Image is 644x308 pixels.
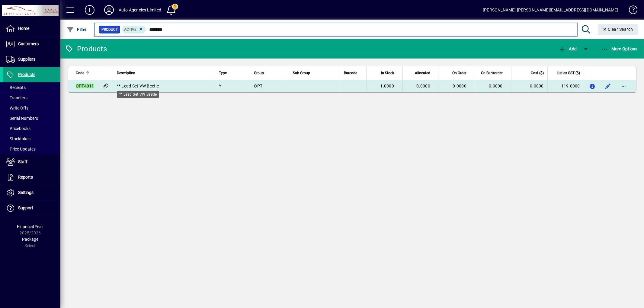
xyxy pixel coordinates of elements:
span: ** Lead Set VW Beetle [117,84,159,88]
div: Group [254,70,285,76]
span: Staff [18,159,27,164]
span: Receipts [6,85,26,90]
a: Stocktakes [3,134,60,144]
td: 0.0000 [511,80,547,92]
span: Price Updates [6,147,36,151]
span: Reports [18,175,33,179]
span: Allocated [415,70,430,76]
a: Knowledge Base [624,1,636,21]
div: Code [76,70,94,76]
span: Customers [18,41,39,46]
div: Products [65,44,107,54]
span: Code [76,70,84,76]
div: On Order [443,70,472,76]
div: In Stock [370,70,399,76]
span: Cost ($) [531,70,544,76]
span: Barcode [344,70,357,76]
button: Edit [603,81,613,91]
a: Home [3,21,60,36]
div: ** Lead Set VW Beetle [117,91,159,98]
span: Stocktakes [6,136,30,141]
span: Product [101,27,118,33]
div: Sub Group [293,70,336,76]
mat-chip: Activation Status: Active [122,26,146,33]
button: Clear [598,24,638,35]
span: Filter [67,27,87,32]
span: Financial Year [17,224,43,229]
span: Products [18,72,35,77]
span: 1.0000 [380,84,394,88]
span: Pricebooks [6,126,30,131]
div: Allocated [406,70,436,76]
a: Settings [3,185,60,200]
span: Y [219,84,221,88]
span: Suppliers [18,57,35,62]
span: Active [124,27,137,32]
span: Serial Numbers [6,116,38,121]
span: Write Offs [6,106,28,110]
span: Sub Group [293,70,310,76]
a: Serial Numbers [3,113,60,123]
span: List ex GST ($) [557,70,580,76]
span: Add [559,46,577,51]
div: Description [117,70,211,76]
div: Type [219,70,247,76]
span: 0.0000 [417,84,431,88]
button: Filter [65,24,88,35]
a: Reports [3,170,60,185]
span: Transfers [6,95,27,100]
a: Price Updates [3,144,60,154]
td: 119.0000 [547,80,584,92]
a: Customers [3,37,60,52]
button: More options [619,81,629,91]
span: 0.0000 [489,84,503,88]
em: OPT4011 [76,84,94,88]
a: Transfers [3,93,60,103]
span: Group [254,70,264,76]
span: Support [18,205,33,210]
span: OPT [254,84,262,88]
span: Type [219,70,227,76]
button: Add [557,43,578,54]
a: Suppliers [3,52,60,67]
a: Receipts [3,82,60,93]
div: On Backorder [479,70,508,76]
button: Add [80,5,99,15]
span: On Backorder [481,70,503,76]
span: Clear Search [603,27,633,32]
span: 0.0000 [453,84,467,88]
button: Profile [99,5,119,15]
span: Settings [18,190,34,195]
div: Barcode [344,70,363,76]
span: In Stock [381,70,394,76]
button: More Options [600,43,639,54]
a: Support [3,201,60,216]
div: [PERSON_NAME] [PERSON_NAME][EMAIL_ADDRESS][DOMAIN_NAME] [483,5,618,15]
span: More Options [601,46,638,51]
span: On Order [452,70,466,76]
a: Write Offs [3,103,60,113]
a: Staff [3,154,60,170]
span: Home [18,26,29,31]
span: Description [117,70,135,76]
a: Pricebooks [3,123,60,134]
div: Auto Agencies Limited [119,5,162,15]
span: Package [22,237,38,242]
